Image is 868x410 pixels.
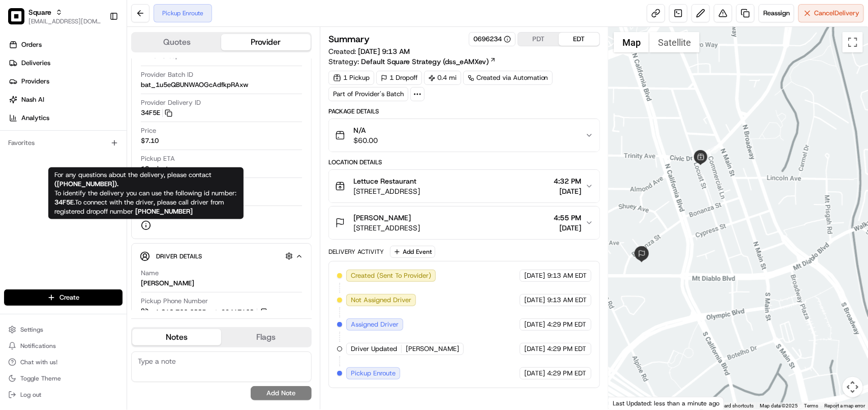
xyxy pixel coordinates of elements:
img: Square [8,8,24,24]
div: 📗 [10,149,18,157]
strong: [PHONE_NUMBER] [135,207,193,216]
span: 4:29 PM EDT [547,320,586,329]
button: EDT [559,33,600,46]
button: Square [28,7,51,17]
span: [PERSON_NAME] [406,344,459,354]
span: [DATE] 9:13 AM [358,47,410,56]
span: 4:55 PM [554,213,581,223]
a: Analytics [4,110,127,126]
button: 0696234 [473,35,511,44]
button: Add Event [390,246,435,258]
button: Show satellite imagery [649,32,700,52]
div: 💻 [86,149,94,157]
span: Default Square Strategy (dss_eAMXev) [361,56,489,67]
span: Analytics [21,113,49,123]
input: Clear [26,66,168,76]
span: N/A [353,125,378,135]
button: N/A$60.00 [329,119,600,152]
div: Location Details [328,158,600,166]
span: Reassign [763,9,790,18]
span: Notifications [20,342,56,350]
button: Start new chat [173,100,185,112]
span: [DATE] [554,223,581,233]
div: Last Updated: less than a minute ago [609,397,724,409]
button: Settings [4,323,123,337]
button: Provider [221,34,310,50]
img: Google [611,396,645,409]
span: [DATE] [524,369,545,378]
span: [DATE] [524,296,545,305]
div: Package Details [328,107,600,115]
span: [STREET_ADDRESS] [353,223,420,233]
span: 9:13 AM EDT [547,271,587,280]
button: Driver Details [140,248,303,265]
span: [PERSON_NAME] [353,213,411,223]
button: Create [4,289,123,306]
div: Delivery Activity [328,248,384,256]
h3: Summary [328,35,370,44]
span: Orders [21,40,42,49]
span: Price [141,126,156,135]
span: Name [141,269,159,278]
span: 9:13 AM EDT [547,296,587,305]
div: We're available if you need us! [35,107,129,115]
span: Driver Updated [351,344,397,354]
button: Notifications [4,339,123,353]
span: Created (Sent To Provider) [351,271,431,280]
span: $7.10 [141,136,159,145]
div: 13 minutes [141,164,175,173]
button: 34F5E [141,108,172,118]
span: Pickup Enroute [351,369,396,378]
a: Orders [4,37,127,53]
span: Cancel Delivery [814,9,859,18]
a: Providers [4,73,127,90]
span: Pickup ETA [141,154,175,163]
img: 1736555255976-a54dd68f-1ca7-489b-9aae-adbdc363a1c4 [10,97,28,115]
span: Driver Details [156,252,202,260]
a: Powered byPylon [72,172,123,180]
a: Nash AI [4,92,127,108]
a: 💻API Documentation [82,143,167,162]
button: Keyboard shortcuts [710,402,754,409]
div: 1 Dropoff [376,71,422,85]
span: To connect with the driver, please call driver from registered dropoff number [54,198,224,216]
span: Log out [20,391,41,399]
a: Created via Automation [463,71,553,85]
button: SquareSquare[EMAIL_ADDRESS][DOMAIN_NAME] [4,4,105,28]
div: [PERSON_NAME] [141,279,194,288]
span: [DATE] [524,344,545,354]
span: +1 312 766 6835 ext. 99417168 [151,308,254,317]
strong: 34F5E [54,198,74,207]
span: Toggle Theme [20,374,61,383]
div: 1 [710,142,721,154]
span: Provider Delivery ID [141,98,201,107]
button: Quotes [132,34,221,50]
span: 4:29 PM EDT [547,369,586,378]
a: Terms (opens in new tab) [804,403,818,408]
p: Welcome 👋 [10,41,185,57]
button: Log out [4,388,123,402]
button: +1 312 766 6835 ext. 99417168 [141,307,271,318]
span: Provider Batch ID [141,70,193,79]
span: Pylon [101,172,123,180]
span: bat_1u5eQBUNWAOGcAdfkpRAxw [141,80,248,90]
span: Deliveries [21,58,50,68]
button: Show street map [614,32,649,52]
span: [DATE] [524,271,545,280]
span: Create [59,293,79,302]
span: Not Assigned Driver [351,296,411,305]
div: Strategy: [328,56,496,67]
a: Report a map error [824,403,865,408]
span: Created: [328,46,410,56]
a: Default Square Strategy (dss_eAMXev) [361,56,496,67]
strong: ( [PHONE_NUMBER] ). [54,180,118,188]
span: [DATE] [524,320,545,329]
div: 1 Pickup [328,71,374,85]
button: PDT [518,33,559,46]
button: [PERSON_NAME][STREET_ADDRESS]4:55 PM[DATE] [329,207,600,239]
span: Knowledge Base [20,148,78,158]
span: [EMAIL_ADDRESS][DOMAIN_NAME] [28,17,101,25]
